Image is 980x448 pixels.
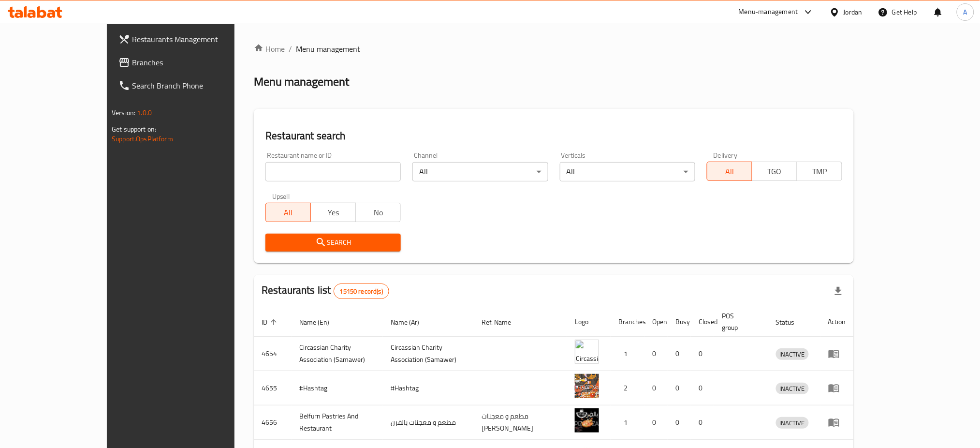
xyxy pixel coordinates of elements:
a: Search Branch Phone [111,74,271,97]
div: Jordan [844,7,863,17]
span: Menu management [296,43,360,55]
button: Search [265,234,401,252]
button: All [707,162,752,181]
span: 15150 record(s) [334,287,389,296]
span: INACTIVE [776,349,809,360]
td: 4656 [254,405,292,440]
td: #Hashtag [383,371,474,405]
div: Menu [828,382,846,394]
h2: Restaurants list [262,283,389,299]
td: 0 [644,405,668,440]
h2: Restaurant search [265,129,842,143]
span: TGO [756,164,793,179]
span: Yes [315,206,352,220]
th: Action [820,307,854,337]
span: Name (En) [299,316,342,328]
td: 4654 [254,337,292,371]
span: Name (Ar) [391,316,432,328]
span: Restaurants Management [132,33,263,45]
span: 1.0.0 [137,106,152,119]
h2: Menu management [254,74,349,90]
img: Belfurn Pastries And Restaurant [575,408,599,433]
label: Delivery [714,152,738,159]
td: 0 [668,405,691,440]
th: Closed [691,307,714,337]
span: Ref. Name [482,316,524,328]
span: Search [273,237,393,249]
div: Total records count [334,284,389,299]
td: 0 [668,371,691,405]
td: ​Circassian ​Charity ​Association​ (Samawer) [383,337,474,371]
span: Get support on: [112,123,156,135]
input: Search for restaurant name or ID.. [265,162,401,181]
th: Busy [668,307,691,337]
td: 1 [611,337,644,371]
div: All [412,162,548,181]
td: مطعم و معجنات بالفرن [383,405,474,440]
th: Branches [611,307,644,337]
img: #Hashtag [575,374,599,398]
a: Branches [111,51,271,74]
span: A [964,7,967,17]
span: INACTIVE [776,418,809,429]
td: 0 [644,337,668,371]
span: TMP [801,164,838,179]
label: Upsell [272,193,290,200]
img: ​Circassian ​Charity ​Association​ (Samawer) [575,340,599,364]
td: 0 [691,337,714,371]
div: Menu [828,417,846,428]
span: All [270,206,307,220]
button: TGO [752,162,797,181]
td: Belfurn Pastries And Restaurant [292,405,383,440]
div: Menu-management [739,6,798,18]
div: INACTIVE [776,348,809,360]
td: #Hashtag [292,371,383,405]
td: 2 [611,371,644,405]
th: Open [644,307,668,337]
td: 0 [691,371,714,405]
div: All [560,162,695,181]
td: 0 [668,337,691,371]
a: Support.OpsPlatform [112,133,173,145]
td: 0 [644,371,668,405]
div: Menu [828,348,846,359]
button: All [265,203,311,222]
th: Logo [567,307,611,337]
span: POS group [722,310,757,333]
span: ID [262,316,280,328]
td: ​Circassian ​Charity ​Association​ (Samawer) [292,337,383,371]
button: Yes [310,203,356,222]
nav: breadcrumb [254,43,854,55]
span: Version: [112,106,135,119]
span: Search Branch Phone [132,80,263,91]
span: INACTIVE [776,383,809,394]
div: Export file [827,280,850,303]
td: مطعم و معجنات [PERSON_NAME] [474,405,567,440]
td: 4655 [254,371,292,405]
span: Status [776,316,807,328]
span: Branches [132,57,263,68]
button: TMP [797,162,842,181]
li: / [289,43,292,55]
button: No [355,203,401,222]
span: All [711,164,748,179]
td: 0 [691,405,714,440]
td: 1 [611,405,644,440]
a: Restaurants Management [111,28,271,51]
span: No [360,206,397,220]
